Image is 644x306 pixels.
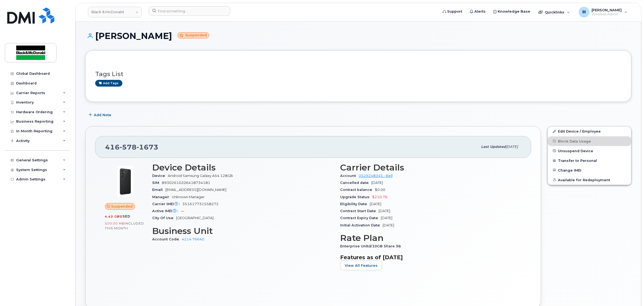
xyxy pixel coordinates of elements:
span: Android Samsung Galaxy A54 128GB [168,174,233,178]
span: Account [340,174,359,178]
h1: [PERSON_NAME] [85,31,631,41]
span: $210.76 [372,195,387,199]
h3: Carrier Details [340,163,522,172]
span: Eligibility Date [340,202,370,206]
a: 4214.76640 [182,237,204,241]
span: 1673 [137,143,158,151]
span: $0.00 [375,188,385,192]
span: [DATE] [506,145,518,149]
a: Edit Device / Employee [548,126,631,136]
span: [DATE] [370,202,381,206]
span: City Of Use [152,216,176,220]
span: Account Code [152,237,182,241]
button: Add Note [85,110,116,120]
span: Unsuspend Device [558,149,593,153]
span: Unknown Manager [172,195,205,199]
a: 0529248345 - Bell [359,174,393,178]
button: Block Data Usage [548,136,631,146]
span: [EMAIL_ADDRESS][DOMAIN_NAME] [165,188,226,192]
span: [GEOGRAPHIC_DATA] [176,216,214,220]
span: SIM [152,181,162,185]
button: Transfer to Personal [548,156,631,165]
h3: Rate Plan [340,233,522,243]
span: Suspended [111,204,133,209]
span: Manager [152,195,172,199]
span: 500.00 MB [105,222,124,225]
button: Change IMEI [548,165,631,175]
span: — [181,209,184,213]
span: Add Note [94,112,111,118]
span: Initial Activation Date [340,223,383,227]
span: Upgrade Status [340,195,372,199]
h3: Device Details [152,163,334,172]
span: [DATE] [379,209,390,213]
small: Suspended [177,32,209,38]
span: View All Features [345,263,378,268]
button: Available for Redeployment [548,175,631,185]
h3: Features as of [DATE] [340,254,522,261]
span: Enterprise Unltd/10GB Share 36 [340,244,404,248]
span: Last updated [481,145,506,149]
h3: Business Unit [152,226,334,236]
h3: Tags List [95,71,621,77]
button: Unsuspend Device [548,146,631,156]
img: image20231002-3703462-17nx3v8.jpeg [109,165,141,198]
span: Device [152,174,168,178]
span: 4.42 GB [105,215,120,218]
span: Cancelled date [340,181,371,185]
span: Contract balance [340,188,375,192]
span: 578 [120,143,137,151]
button: View All Features [340,261,382,270]
span: used [120,214,130,218]
span: Available for Redeployment [558,178,610,182]
a: Add tags [95,80,122,87]
span: 89302610206418734181 [162,181,210,185]
span: Active IMEI [152,209,181,213]
span: [DATE] [381,216,392,220]
span: Email [152,188,165,192]
span: Contract Expiry Date [340,216,381,220]
span: 351617731558272 [182,202,219,206]
span: [DATE] [383,223,394,227]
span: Carrier IMEI [152,202,182,206]
span: [DATE] [371,181,383,185]
span: Contract Start Date [340,209,379,213]
span: 416 [105,143,158,151]
span: included this month [105,221,144,230]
